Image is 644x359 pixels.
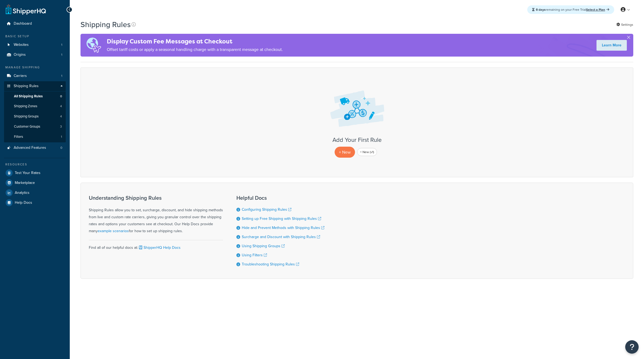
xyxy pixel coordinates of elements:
[15,181,35,185] span: Marketplace
[14,84,39,88] span: Shipping Rules
[60,104,62,109] span: 4
[4,91,66,101] a: All Shipping Rules 0
[4,132,66,142] a: Filters 1
[14,146,46,150] span: Advanced Features
[6,4,46,15] a: ShipperHQ Home
[4,50,66,60] li: Origins
[4,168,66,178] a: Test Your Rates
[98,228,129,234] a: example scenarios
[14,21,32,26] span: Dashboard
[60,94,62,99] span: 0
[4,132,66,142] li: Filters
[4,143,66,153] a: Advanced Features 0
[107,46,283,53] p: Offset tariff costs or apply a seasonal handling charge with a transparent message at checkout.
[138,245,181,250] a: ShipperHQ Help Docs
[14,94,43,99] span: All Shipping Rules
[14,135,23,139] span: Filters
[242,234,320,240] a: Surcharge and Discount with Shipping Rules
[80,19,131,30] h1: Shipping Rules
[61,43,62,47] span: 1
[4,34,66,39] div: Basic Setup
[61,53,62,57] span: 1
[86,137,628,143] h3: Add Your First Rule
[61,135,62,139] span: 1
[4,162,66,167] div: Resources
[357,148,377,156] a: + New (v1)
[4,122,66,132] a: Customer Groups 3
[335,147,355,158] p: + New
[4,81,66,142] li: Shipping Rules
[586,7,609,12] a: Select a Plan
[61,74,62,78] span: 1
[527,5,614,14] div: remaining on your Free Trial
[242,243,285,249] a: Using Shipping Groups
[4,91,66,101] li: All Shipping Rules
[60,114,62,119] span: 4
[4,188,66,198] a: Analytics
[625,340,639,354] button: Open Resource Center
[4,112,66,121] a: Shipping Groups 4
[15,201,32,205] span: Help Docs
[4,112,66,121] li: Shipping Groups
[242,261,299,267] a: Troubleshooting Shipping Rules
[107,37,283,46] h4: Display Custom Fee Messages at Checkout
[4,143,66,153] li: Advanced Features
[4,71,66,81] li: Carriers
[80,34,107,57] img: duties-banner-06bc72dcb5fe05cb3f9472aba00be2ae8eb53ab6f0d8bb03d382ba314ac3c341.png
[15,171,41,175] span: Test Your Rates
[4,40,66,50] a: Websites 1
[242,216,321,221] a: Setting up Free Shipping with Shipping Rules
[616,21,633,28] a: Settings
[14,74,27,78] span: Carriers
[536,7,546,12] strong: 8 days
[89,195,223,201] h3: Understanding Shipping Rules
[89,240,223,251] div: Find all of our helpful docs at:
[15,191,30,195] span: Analytics
[4,65,66,70] div: Manage Shipping
[89,195,223,235] div: Shipping Rules allow you to set, surcharge, discount, and hide shipping methods from live and cus...
[4,178,66,188] a: Marketplace
[4,198,66,208] a: Help Docs
[60,124,62,129] span: 3
[242,207,291,212] a: Configuring Shipping Rules
[4,81,66,91] a: Shipping Rules
[4,40,66,50] li: Websites
[4,101,66,111] li: Shipping Zones
[14,53,26,57] span: Origins
[242,225,324,231] a: Hide and Prevent Methods with Shipping Rules
[4,101,66,111] a: Shipping Zones 4
[14,43,29,47] span: Websites
[4,50,66,60] a: Origins 1
[242,252,267,258] a: Using Filters
[14,124,40,129] span: Customer Groups
[14,114,39,119] span: Shipping Groups
[4,122,66,132] li: Customer Groups
[236,195,324,201] h3: Helpful Docs
[4,71,66,81] a: Carriers 1
[60,146,62,150] span: 0
[4,19,66,29] a: Dashboard
[597,40,627,51] a: Learn More
[14,104,37,109] span: Shipping Zones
